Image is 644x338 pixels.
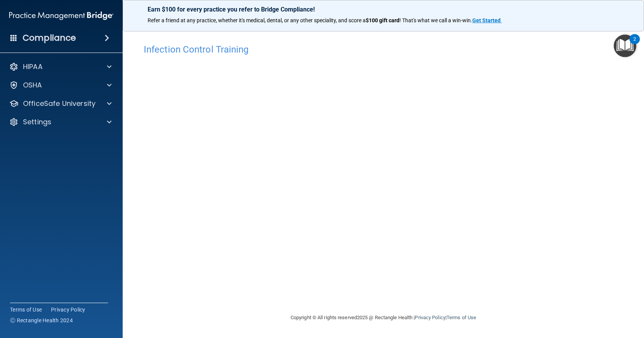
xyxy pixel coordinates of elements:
[23,33,76,43] h4: Compliance
[23,117,51,127] p: Settings
[144,45,623,54] h4: Infection Control Training
[9,62,112,71] a: HIPAA
[9,81,112,90] a: OSHA
[10,306,42,313] a: Terms of Use
[23,81,42,90] p: OSHA
[243,305,523,330] div: Copyright © All rights reserved 2025 @ Rectangle Health | |
[614,35,636,57] button: Open Resource Center, 2 new notifications
[9,99,112,108] a: OfficeSafe University
[472,17,502,23] a: Get Started
[10,317,73,324] span: Ⓒ Rectangle Health 2024
[447,315,476,320] a: Terms of Use
[148,6,619,13] p: Earn $100 for every practice you refer to Bridge Compliance!
[51,306,85,313] a: Privacy Policy
[144,59,527,295] iframe: infection-control-training
[23,62,43,71] p: HIPAA
[9,8,113,23] img: PMB logo
[23,99,95,108] p: OfficeSafe University
[633,39,636,49] div: 2
[472,17,501,23] strong: Get Started
[399,17,472,23] span: ! That's what we call a win-win.
[415,315,445,320] a: Privacy Policy
[366,17,399,23] strong: $100 gift card
[9,117,112,127] a: Settings
[148,17,366,23] span: Refer a friend at any practice, whether it's medical, dental, or any other speciality, and score a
